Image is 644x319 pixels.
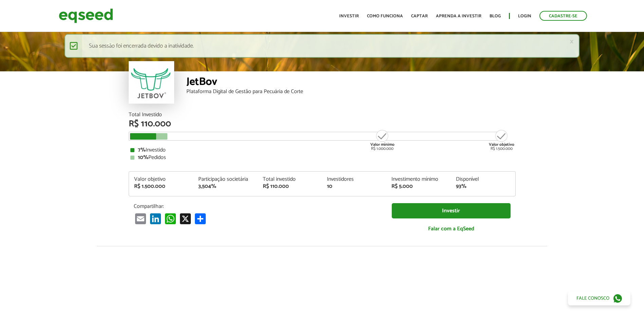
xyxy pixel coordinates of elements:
div: R$ 5.000 [391,184,446,189]
div: R$ 1.500.000 [489,129,514,151]
div: R$ 1.500.000 [134,184,188,189]
div: Participação societária [198,177,253,182]
div: Disponível [456,177,510,182]
a: Email [134,213,147,224]
div: 93% [456,184,510,189]
div: Investido [130,147,514,153]
a: Cadastre-se [539,11,587,21]
a: X [179,213,192,224]
strong: Valor objetivo [489,141,514,148]
a: Blog [490,14,501,18]
a: Como funciona [367,14,403,18]
a: Captar [411,14,428,18]
a: Compartilhar [194,213,207,224]
div: Investidores [327,177,381,182]
div: 10 [327,184,381,189]
a: Investir [339,14,359,18]
div: Investimento mínimo [391,177,446,182]
a: LinkedIn [149,213,162,224]
strong: 10% [138,153,148,162]
div: Total investido [263,177,317,182]
a: Aprenda a investir [436,14,481,18]
a: Falar com a EqSeed [392,222,511,236]
div: 3,504% [198,184,253,189]
div: Plataforma Digital de Gestão para Pecuária de Corte [186,89,516,94]
a: Investir [392,203,511,218]
div: Valor objetivo [134,177,188,182]
div: R$ 1.000.000 [370,129,395,151]
div: JetBov [186,76,516,89]
div: Total Investido [129,112,516,118]
a: × [570,38,574,45]
a: WhatsApp [164,213,177,224]
strong: Valor mínimo [370,141,394,148]
p: Compartilhar: [134,203,382,210]
div: R$ 110.000 [263,184,317,189]
img: EqSeed [59,7,113,25]
div: Pedidos [130,155,514,160]
div: R$ 110.000 [129,120,516,128]
strong: 7% [138,145,146,155]
a: Fale conosco [568,291,630,305]
a: Login [518,14,531,18]
div: Sua sessão foi encerrada devido a inatividade. [65,34,580,58]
